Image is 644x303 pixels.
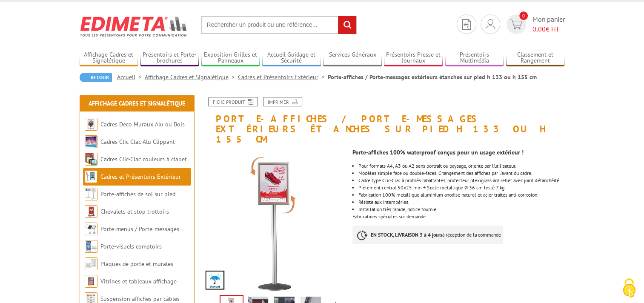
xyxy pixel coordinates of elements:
[384,51,443,65] a: Présentoirs Presse et Journaux
[203,149,346,292] img: panneaux_affichage_exterieurs_etanches_sur_pied_214080_fleche.jpg
[85,118,97,131] img: Cadres Deco Muraux Alu ou Bois
[358,185,564,190] li: Piètement central 50x25 mm + Socle métallique Ø 36 cm lesté 7 kg
[510,20,522,29] img: devis rapide
[85,188,97,200] img: Porte-affiches de sol sur pied
[85,257,97,270] img: Plaques de porte et murales
[358,200,564,205] li: Résiste aux intempéries.
[532,14,565,34] span: Mon panier
[263,97,302,106] a: Imprimer
[145,73,238,81] a: Affichage Cadres et Signalétique
[262,51,321,65] a: Accueil Guidage et Sécurité
[100,138,175,146] a: Cadres Clic-Clac Alu Clippant
[80,11,188,42] img: Edimeta
[238,73,328,81] a: Cadres et Présentoirs Extérieur
[140,51,199,65] a: Présentoirs et Porte-brochures
[504,14,565,34] a: devis rapide 0 Mon panier 0,00€ HT
[85,275,97,288] img: Vitrines et tableaux affichage
[338,16,356,34] input: rechercher
[328,73,537,81] li: Porte-affiches / Porte-messages extérieurs étanches sur pied h 133 ou h 155 cm
[197,97,571,145] h1: Porte-affiches / Porte-messages extérieurs étanches sur pied h 133 ou h 155 cm
[352,226,503,244] p: à réception de la commande
[85,153,97,166] img: Cadres Clic-Clac couleurs à clapet
[614,274,644,303] button: Cookies (fenêtre modale)
[208,97,258,106] a: Fiche produit
[100,277,177,285] a: Vitrines et tableaux affichage
[100,208,169,215] a: Chevalets et stop trottoirs
[358,178,564,183] li: Cadre type Clic-Clac à profilés rabattables, protecteur plexiglass antireflet avec joint d’étanch...
[85,135,97,148] img: Cadres Clic-Clac Alu Clippant
[201,16,357,34] input: Rechercher un produit ou une référence...
[85,240,97,253] img: Porte-visuels comptoirs
[100,243,162,250] a: Porte-visuels comptoirs
[89,100,185,107] a: Affichage Cadres et Signalétique
[85,223,97,235] img: Porte-menus / Porte-messages
[371,232,442,238] strong: EN STOCK, LIVRAISON 3 à 4 jours
[100,225,179,233] a: Porte-menus / Porte-messages
[323,51,382,65] a: Services Généraux
[519,11,528,20] span: 0
[201,51,260,65] a: Exposition Grilles et Panneaux
[100,120,185,128] a: Cadres Deco Muraux Alu ou Bois
[117,73,145,81] a: Accueil
[506,51,565,65] a: Classement et Rangement
[85,205,97,218] img: Chevalets et stop trottoirs
[352,149,524,156] strong: Porte-affiches 100% waterproof conçus pour un usage extérieur !
[100,155,187,163] a: Cadres Clic-Clac couleurs à clapet
[100,173,181,180] a: Cadres et Présentoirs Extérieur
[100,295,180,303] a: Suspension affiches par câbles
[100,190,175,198] a: Porte-affiches de sol sur pied
[358,171,564,176] li: Modèles simple face ou double-faces. Changement des affiches par l’avant du cadre.
[445,51,504,65] a: Présentoirs Multimédia
[358,192,564,197] li: Fabrication 100% métallique aluminium anodisé naturel et acier traités anti-corrosion.
[352,145,571,253] div: Fabrications spéciales sur demande
[486,19,495,29] img: devis rapide
[80,51,138,65] a: Affichage Cadres et Signalétique
[80,73,112,82] a: Retour
[532,25,546,33] span: 0,00
[85,170,97,183] img: Cadres et Présentoirs Extérieur
[100,260,173,268] a: Plaques de porte et murales
[532,24,565,34] span: € HT
[358,207,564,212] li: Installation très rapide, notice fournie
[618,277,640,299] img: Cookies (fenêtre modale)
[358,163,564,169] li: Pour formats A4, A3 ou A2 sens portrait ou paysage, orienté par l’utilisateur.
[462,19,471,30] img: devis rapide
